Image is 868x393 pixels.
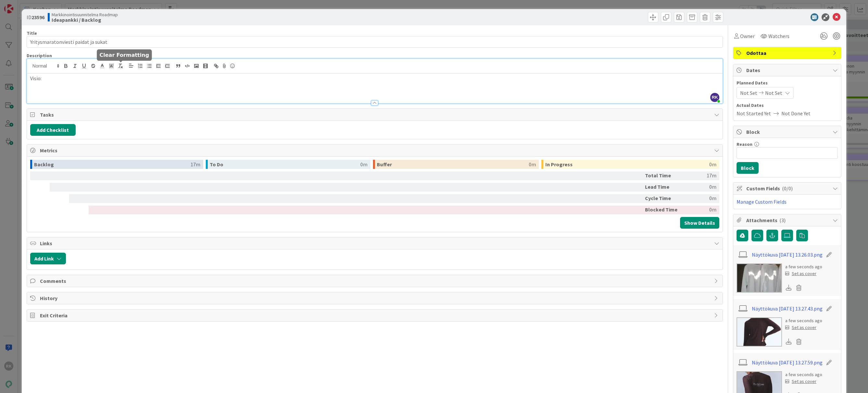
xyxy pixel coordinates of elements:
span: Dates [746,66,829,74]
span: Planned Dates [737,80,838,86]
span: Block [746,128,829,136]
div: 0m [360,160,367,169]
div: 0m [683,194,716,203]
button: Block [737,162,759,174]
div: 17m [683,171,716,180]
span: Not Set [765,89,782,97]
div: Lead Time [645,183,681,192]
div: Download [785,337,792,346]
span: Exit Criteria [40,311,711,319]
span: History [40,294,711,302]
div: Total Time [645,171,681,180]
div: Set as cover [785,270,816,277]
span: Not Set [740,89,757,97]
div: a few seconds ago [785,371,822,378]
button: Add Link [30,253,66,264]
div: 17m [191,160,200,169]
div: a few seconds ago [785,317,822,324]
b: Ideapankki / Backlog [52,17,118,22]
div: 0m [683,183,716,192]
span: Watchers [768,32,789,40]
div: 0m [683,206,716,214]
a: Näyttökuva [DATE] 13.27.43.png [752,305,823,312]
span: Links [40,239,711,247]
div: 0m [529,160,536,169]
span: Description [27,53,52,58]
b: 23596 [31,14,44,20]
span: ( 3 ) [779,217,786,223]
p: Visio: [30,75,719,82]
span: Markkinointisuunnitelma Roadmap [52,12,118,17]
span: Attachments [746,216,829,224]
div: Blocked Time [645,206,681,214]
span: ( 0/0 ) [782,185,793,192]
h5: Clear Formatting [100,52,149,58]
span: ID [27,13,44,21]
div: In Progress [545,160,710,169]
div: Set as cover [785,378,816,385]
span: RK [710,93,719,102]
button: Show Details [680,217,719,229]
span: Owner [740,32,755,40]
div: a few seconds ago [785,263,822,270]
span: Not Started Yet [737,109,771,117]
input: type card name here... [27,36,723,48]
div: Buffer [377,160,529,169]
a: Näyttökuva [DATE] 13.26.03.png [752,251,823,259]
span: Tasks [40,111,711,119]
button: Add Checklist [30,124,76,136]
div: Cycle Time [645,194,681,203]
span: Not Done Yet [781,109,811,117]
div: Set as cover [785,324,816,331]
a: Näyttökuva [DATE] 13.27.59.png [752,359,823,366]
div: Download [785,284,792,292]
div: 0m [709,160,716,169]
span: Odottaa [746,49,829,57]
label: Title [27,30,37,36]
label: Reason [737,141,752,147]
span: Actual Dates [737,102,838,109]
span: Metrics [40,146,711,154]
span: Custom Fields [746,184,829,192]
a: Manage Custom Fields [737,198,787,205]
div: Backlog [34,160,191,169]
span: Comments [40,277,711,285]
div: To Do [210,160,360,169]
